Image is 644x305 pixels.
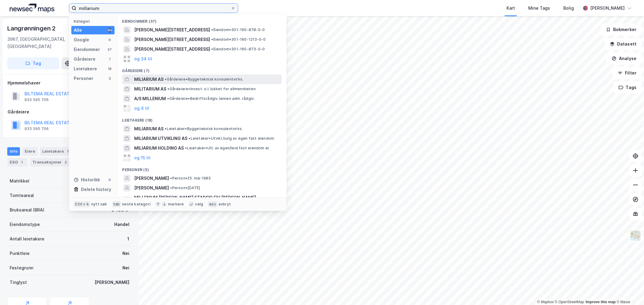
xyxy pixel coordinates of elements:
[127,235,129,243] div: 1
[30,158,71,167] div: Transaksjoner
[211,27,213,32] span: •
[81,186,111,193] div: Delete history
[195,202,203,207] div: velg
[537,300,554,304] a: Mapbox
[189,136,274,141] span: Leietaker • Utvikl./salg av egen fast eiendom
[40,147,73,156] div: Leietakere
[134,76,163,83] span: MILIARIUM AS
[211,37,266,42] span: Eiendom • 301-160-1213-0-0
[8,108,131,116] div: Gårdeiere
[586,300,616,304] a: Improve this map
[170,186,172,190] span: •
[134,125,163,132] span: MILIARIUM AS
[22,147,37,156] div: Eiere
[134,36,210,43] span: [PERSON_NAME][STREET_ADDRESS]
[134,194,279,201] span: MILLENIUM [PERSON_NAME] STADSKLEIV [PERSON_NAME]
[607,52,642,65] button: Analyse
[590,5,625,12] div: [PERSON_NAME]
[24,126,49,131] div: 933 595 706
[65,148,71,154] div: 1
[170,176,211,181] span: Person • 25. mai 1983
[10,264,33,272] div: Festegrunn
[10,4,54,13] img: logo.a4113a55bc3d86da70a041830d287a7e.svg
[605,38,642,50] button: Datasett
[134,105,149,112] button: og 4 til
[134,26,210,33] span: [PERSON_NAME][STREET_ADDRESS]
[614,276,644,305] iframe: Chat Widget
[167,96,255,101] span: Gårdeiere • Bedriftsrådgiv./annen adm. rådgiv.
[122,202,150,207] div: neste kategori
[74,176,100,183] div: Historikk
[211,37,213,42] span: •
[107,66,112,71] div: 18
[107,57,112,62] div: 7
[10,192,34,199] div: Tomteareal
[614,276,644,305] div: Kontrollprogram for chat
[74,75,93,82] div: Personer
[165,126,243,131] span: Leietaker • Byggeteknisk konsulentvirks.
[117,113,286,124] div: Leietakere (18)
[117,163,286,173] div: Personer (3)
[7,57,59,69] button: Tag
[134,145,184,152] span: MILIARIUM HOLDING AS
[7,36,103,50] div: 3967, [GEOGRAPHIC_DATA], [GEOGRAPHIC_DATA]
[170,186,200,190] span: Person • [DATE]
[10,235,44,243] div: Antall leietakere
[74,65,97,72] div: Leietakere
[168,202,184,207] div: markere
[95,279,129,286] div: [PERSON_NAME]
[10,221,40,228] div: Eiendomstype
[114,221,129,228] div: Handel
[211,27,265,32] span: Eiendom • 301-160-878-0-0
[107,47,112,52] div: 37
[107,76,112,81] div: 3
[122,264,129,272] div: Nei
[189,136,190,141] span: •
[74,201,90,207] div: Ctrl + k
[74,19,115,24] div: Kategori
[601,24,642,36] button: Bokmerker
[165,77,167,81] span: •
[63,159,69,165] div: 2
[211,47,213,51] span: •
[134,135,187,142] span: MILIARIUM UTVIKLING AS
[563,5,574,12] div: Bolig
[24,97,49,102] div: 933 595 706
[170,176,172,180] span: •
[134,55,152,62] button: og 34 til
[134,154,150,161] button: og 15 til
[134,95,166,102] span: A/S MILLENIUM
[506,5,515,12] div: Kart
[74,56,95,63] div: Gårdeiere
[74,27,82,34] div: Alle
[8,79,131,87] div: Hjemmelshaver
[10,177,29,185] div: Matrikkel
[107,28,112,33] div: 65
[91,202,107,207] div: nytt søk
[630,230,641,241] img: Z
[112,201,121,207] div: tab
[117,14,286,25] div: Eiendommer (37)
[7,24,57,33] div: Langrønningen 2
[528,5,550,12] div: Mine Tags
[167,87,255,91] span: Gårdeiere • Invest. o.l. lukket for allmennheten
[134,46,210,53] span: [PERSON_NAME][STREET_ADDRESS]
[10,250,30,257] div: Punktleie
[19,159,25,165] div: 1
[10,279,27,286] div: Tinglyst
[7,158,28,167] div: ESG
[165,77,243,82] span: Gårdeiere • Byggeteknisk konsulentvirks.
[76,4,231,13] input: Søk på adresse, matrikkel, gårdeiere, leietakere eller personer
[613,81,642,94] button: Tags
[10,206,44,214] div: Bruksareal (BRA)
[74,46,100,53] div: Eiendommer
[134,184,169,192] span: [PERSON_NAME]
[185,146,270,151] span: Leietaker • Utl. av egen/leid fast eiendom el.
[555,300,584,304] a: OpenStreetMap
[613,67,642,79] button: Filter
[7,147,20,156] div: Info
[185,146,187,150] span: •
[218,202,231,207] div: avbryt
[74,36,89,43] div: Google
[107,177,112,182] div: 0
